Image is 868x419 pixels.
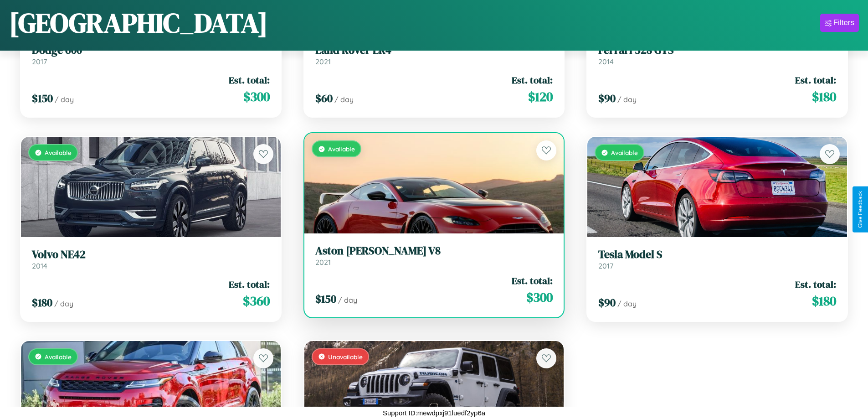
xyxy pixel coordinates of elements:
span: $ 150 [315,291,336,306]
span: Est. total: [795,278,836,291]
span: 2014 [32,261,47,270]
h3: Aston [PERSON_NAME] V8 [315,244,553,258]
a: Tesla Model S2017 [598,248,836,270]
span: Est. total: [512,274,553,287]
span: / day [334,95,354,104]
span: $ 90 [598,91,616,106]
span: $ 300 [526,288,553,306]
span: Available [45,149,72,156]
span: Unavailable [328,353,363,361]
div: Give Feedback [857,191,863,228]
span: Est. total: [512,73,553,87]
div: Filters [833,18,854,27]
span: $ 90 [598,295,616,310]
a: Aston [PERSON_NAME] V82021 [315,244,553,267]
span: Est. total: [229,278,270,291]
a: Volvo NE422014 [32,248,270,270]
span: 2014 [598,57,614,66]
h3: Tesla Model S [598,248,836,261]
span: $ 120 [528,88,553,106]
span: Available [328,145,355,153]
span: 2021 [315,57,331,66]
button: Filters [820,14,859,32]
h3: Dodge 600 [32,44,270,57]
a: Dodge 6002017 [32,44,270,66]
span: / day [55,95,74,104]
span: Est. total: [229,73,270,87]
span: 2017 [598,261,613,270]
h3: Land Rover LR4 [315,44,553,57]
span: / day [54,299,73,308]
a: Land Rover LR42021 [315,44,553,66]
h3: Volvo NE42 [32,248,270,261]
span: $ 180 [32,295,52,310]
h1: [GEOGRAPHIC_DATA] [9,4,268,41]
span: 2017 [32,57,47,66]
span: / day [617,95,637,104]
span: / day [338,295,357,305]
a: Ferrari 328 GTS2014 [598,44,836,66]
span: $ 300 [243,88,270,106]
span: $ 360 [243,292,270,310]
span: Available [611,149,638,156]
span: Est. total: [795,73,836,87]
span: $ 180 [812,292,836,310]
span: / day [617,299,637,308]
h3: Ferrari 328 GTS [598,44,836,57]
span: Available [45,353,72,361]
p: Support ID: mewdpxj91luedf2yp6a [383,407,485,419]
span: $ 150 [32,91,53,106]
span: $ 60 [315,91,333,106]
span: 2021 [315,258,331,267]
span: $ 180 [812,88,836,106]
